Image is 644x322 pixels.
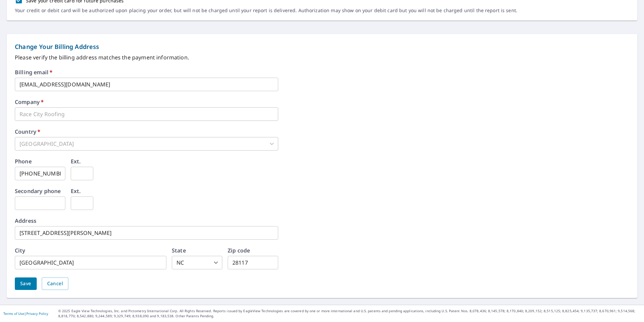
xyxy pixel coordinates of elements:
div: [GEOGRAPHIC_DATA] [15,137,278,151]
p: Your credit or debit card will be authorized upon placing your order, but will not be charged unt... [15,7,517,14]
span: Save [20,279,31,288]
label: City [15,248,26,253]
label: Company [15,99,44,105]
p: Change Your Billing Address [15,42,629,51]
p: | [3,312,48,316]
label: State [172,248,186,253]
div: NC [172,256,222,269]
p: Please verify the billing address matches the payment information. [15,53,629,61]
label: Country [15,129,40,134]
label: Phone [15,159,32,164]
a: Terms of Use [3,311,24,316]
button: Save [15,277,37,290]
label: Zip code [228,248,250,253]
p: © 2025 Eagle View Technologies, Inc. and Pictometry International Corp. All Rights Reserved. Repo... [58,308,641,319]
label: Ext. [71,159,81,164]
a: Privacy Policy [26,311,48,316]
span: Cancel [47,279,63,288]
label: Secondary phone [15,188,61,194]
label: Billing email [15,70,53,75]
label: Ext. [71,188,81,194]
button: Cancel [42,277,68,290]
label: Address [15,218,36,223]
